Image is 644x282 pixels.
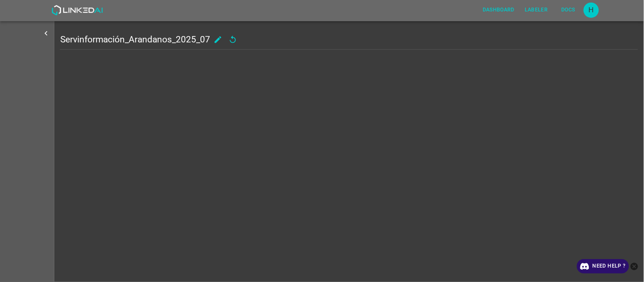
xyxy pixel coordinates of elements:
[577,259,629,274] a: Need Help ?
[210,32,226,47] button: add to shopping cart
[629,259,640,274] button: close-help
[584,3,599,18] div: H
[51,5,103,15] img: LinkedAI
[478,1,520,19] a: Dashboard
[520,1,553,19] a: Labeler
[553,1,584,19] a: Docs
[60,34,210,45] h5: Servinformación_Arandanos_2025_07
[584,3,599,18] button: Open settings
[555,3,582,17] button: Docs
[38,25,54,41] button: show more
[521,3,551,17] button: Labeler
[479,3,518,17] button: Dashboard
